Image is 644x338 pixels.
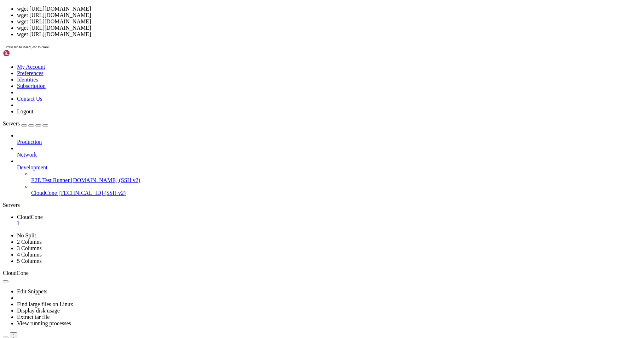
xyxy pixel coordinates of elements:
[17,320,71,326] a: View running processes
[3,60,551,67] x-row: root@iron:~# cd /var/www/html/usr/themes/
[3,120,20,126] span: Servers
[3,47,551,54] x-row: permitted by applicable law.
[17,25,641,31] li: wget [URL][DOMAIN_NAME]
[17,239,42,245] a: 2 Columns
[31,184,641,196] li: CloudCone [TECHNICAL_ID] (SSH v2)
[3,16,551,22] x-row: The programs included with the Debian GNU/Linux system are free software;
[31,190,57,196] span: CloudCone
[31,177,70,183] span: E2E Test Runner
[31,190,641,196] a: CloudCone [TECHNICAL_ID] (SSH v2)
[17,158,641,196] li: Development
[17,214,641,227] a: CloudCone
[17,83,46,89] a: Subscription
[17,164,47,170] span: Development
[17,133,641,145] li: Production
[3,67,551,73] x-row: root@iron:/var/www/html/usr/themes# ls
[3,73,551,79] x-row: default
[17,232,36,238] a: No Split
[17,164,641,171] a: Development
[17,152,641,158] a: Network
[17,245,42,251] a: 3 Columns
[31,177,641,184] a: E2E Test Runner [DOMAIN_NAME] (SSH v2)
[3,79,551,86] x-row: root@iron:/var/www/html/usr/themes# wget
[125,79,128,86] div: (41, 12)
[17,139,641,145] a: Production
[17,288,47,294] a: Edit Snippets
[17,314,50,320] a: Extract tar file
[71,177,140,183] span: [DOMAIN_NAME] (SSH v2)
[17,96,42,102] a: Contact Us
[17,6,641,12] li: wget [URL][DOMAIN_NAME]
[17,301,73,307] a: Find large files on Linux
[17,18,641,25] li: wget [URL][DOMAIN_NAME]
[3,28,551,35] x-row: individual files in /usr/share/doc/*/copyright.
[17,252,42,258] a: 4 Columns
[17,70,44,76] a: Preferences
[17,220,641,227] a: 
[58,190,126,196] span: [TECHNICAL_ID] (SSH v2)
[3,22,551,28] x-row: the exact distribution terms for each program are described in the
[17,214,43,220] span: CloudCone
[3,120,48,126] a: Servers
[6,45,50,49] span: Press tab to insert, esc to close.
[17,12,641,18] li: wget [URL][DOMAIN_NAME]
[31,171,641,184] li: E2E Test Runner [DOMAIN_NAME] (SSH v2)
[17,77,38,83] a: Identities
[17,108,33,114] a: Logout
[3,3,551,9] x-row: Linux iron 6.1.0-31-amd64 #1 SMP PREEMPT_DYNAMIC Debian 6.1.128-1 ([DATE]) x86_64
[3,270,29,276] span: CloudCone
[3,50,44,57] img: Shellngn
[3,202,641,208] div: Servers
[17,308,60,314] a: Display disk usage
[3,54,551,60] x-row: Last login: [DATE] from [TECHNICAL_ID]
[3,41,551,47] x-row: Debian GNU/Linux comes with ABSOLUTELY NO WARRANTY, to the extent
[17,31,641,38] li: wget [URL][DOMAIN_NAME]
[17,64,45,70] a: My Account
[17,145,641,158] li: Network
[17,139,42,145] span: Production
[17,152,37,158] span: Network
[17,258,42,264] a: 5 Columns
